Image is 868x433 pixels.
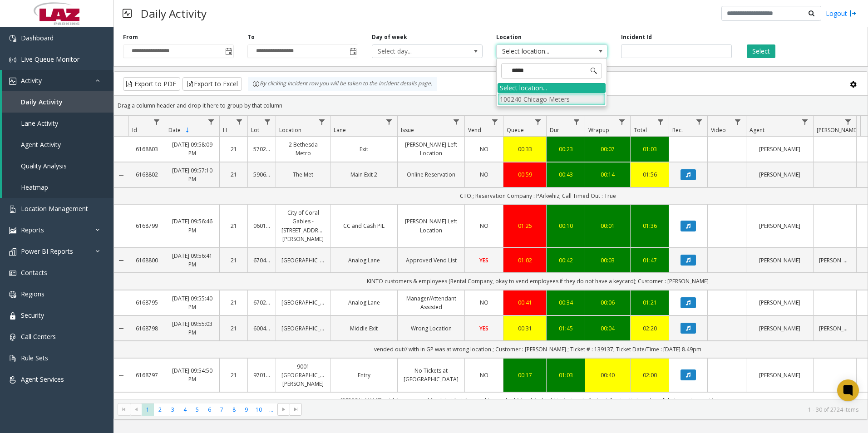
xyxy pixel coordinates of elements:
[552,298,579,307] a: 00:34
[21,34,54,42] span: Dashboard
[123,33,138,41] label: From
[225,256,242,265] a: 21
[636,145,663,153] a: 01:03
[507,126,524,134] span: Queue
[228,403,240,416] span: Page 8
[21,98,63,106] span: Daily Activity
[114,325,128,332] a: Collapse Details
[489,116,501,128] a: Vend Filter Menu
[509,324,541,333] a: 00:31
[223,126,227,134] span: H
[588,126,609,134] span: Wrapup
[817,126,858,134] span: [PERSON_NAME]
[134,324,159,333] a: 6168798
[21,55,79,64] span: Live Queue Monitor
[21,354,48,362] span: Rule Sets
[655,116,667,128] a: Total Filter Menu
[21,204,88,213] span: Location Management
[552,256,579,265] div: 00:42
[403,140,459,157] a: [PERSON_NAME] Left Location
[470,324,498,333] a: YES
[552,371,579,379] a: 01:03
[372,45,460,58] span: Select day...
[191,403,203,416] span: Page 5
[819,256,851,265] a: [PERSON_NAME]
[281,324,325,333] a: [GEOGRAPHIC_DATA]
[552,170,579,179] a: 00:43
[372,33,407,41] label: Day of week
[21,268,47,277] span: Contacts
[498,83,606,93] div: Select location...
[21,162,67,170] span: Quality Analysis
[216,403,228,416] span: Page 7
[171,166,214,183] a: [DATE] 09:57:10 PM
[509,145,541,153] a: 00:33
[171,320,214,337] a: [DATE] 09:55:03 PM
[281,298,325,307] a: [GEOGRAPHIC_DATA]
[316,116,328,128] a: Location Filter Menu
[261,116,274,128] a: Lot Filter Menu
[277,403,290,416] span: Go to the next page
[114,98,868,113] div: Drag a column header and drop it here to group by that column
[336,256,392,265] a: Analog Lane
[167,403,179,416] span: Page 3
[747,44,775,58] button: Select
[479,256,488,264] span: YES
[636,170,663,179] a: 01:56
[401,126,414,134] span: Issue
[21,290,44,298] span: Regions
[171,217,214,234] a: [DATE] 09:56:46 PM
[591,170,625,179] a: 00:14
[468,126,481,134] span: Vend
[552,221,579,230] a: 00:10
[552,145,579,153] div: 00:23
[480,299,488,306] span: NO
[480,145,488,153] span: NO
[826,9,857,18] a: Logout
[265,403,277,416] span: Page 11
[636,298,663,307] a: 01:21
[2,113,113,134] a: Lane Activity
[552,324,579,333] a: 01:45
[253,221,270,230] a: 060134
[9,376,16,384] img: 'icon'
[403,324,459,333] a: Wrong Location
[470,256,498,265] a: YES
[9,248,16,256] img: 'icon'
[752,298,808,307] a: [PERSON_NAME]
[253,170,270,179] a: 590699
[2,177,113,198] a: Heatmap
[134,170,159,179] a: 6168802
[142,403,154,416] span: Page 1
[470,145,498,153] a: NO
[403,366,459,384] a: No Tickets at [GEOGRAPHIC_DATA]
[450,116,463,128] a: Issue Filter Menu
[279,126,301,134] span: Location
[171,251,214,269] a: [DATE] 09:56:41 PM
[182,77,242,91] button: Export to Excel
[225,170,242,179] a: 21
[225,221,242,230] a: 21
[591,324,625,333] a: 00:04
[114,116,868,399] div: Data table
[281,170,325,179] a: The Met
[509,221,541,230] div: 01:25
[336,221,392,230] a: CC and Cash PIL
[2,70,113,91] a: Activity
[253,324,270,333] a: 600405
[290,403,302,416] span: Go to the last page
[591,371,625,379] div: 00:40
[253,298,270,307] a: 670263
[752,145,808,153] a: [PERSON_NAME]
[132,126,137,134] span: Id
[470,371,498,379] a: NO
[281,362,325,389] a: 9001 [GEOGRAPHIC_DATA][PERSON_NAME]
[154,403,166,416] span: Page 2
[591,256,625,265] div: 00:03
[636,371,663,379] a: 02:00
[470,170,498,179] a: NO
[2,134,113,155] a: Agent Activity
